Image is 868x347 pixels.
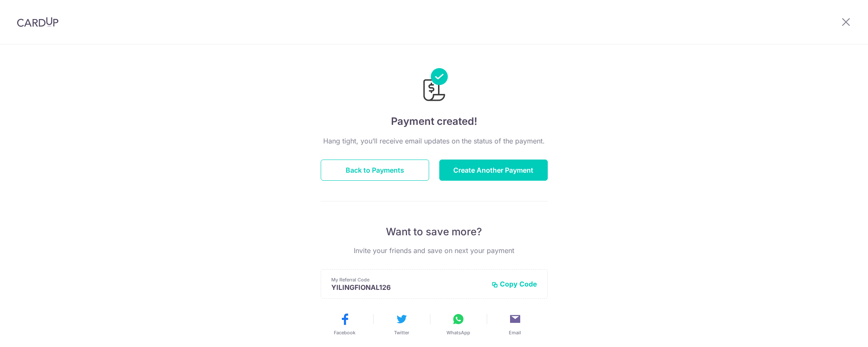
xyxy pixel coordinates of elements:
[421,68,448,104] img: Payments
[433,312,483,336] button: WhatsApp
[814,322,860,343] iframe: Opens a widget where you can find more information
[331,276,485,283] p: My Referral Code
[17,17,58,27] img: CardUp
[491,280,537,288] button: Copy Code
[334,329,355,336] span: Facebook
[321,114,548,129] h4: Payment created!
[490,312,540,336] button: Email
[331,283,485,292] p: YILINGFIONAL126
[509,329,521,336] span: Email
[439,160,548,181] button: Create Another Payment
[377,312,427,336] button: Twitter
[321,136,548,146] p: Hang tight, you’ll receive email updates on the status of the payment.
[446,329,470,336] span: WhatsApp
[320,312,370,336] button: Facebook
[394,329,409,336] span: Twitter
[321,225,548,239] p: Want to save more?
[321,245,548,256] p: Invite your friends and save on next your payment
[321,160,429,181] button: Back to Payments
